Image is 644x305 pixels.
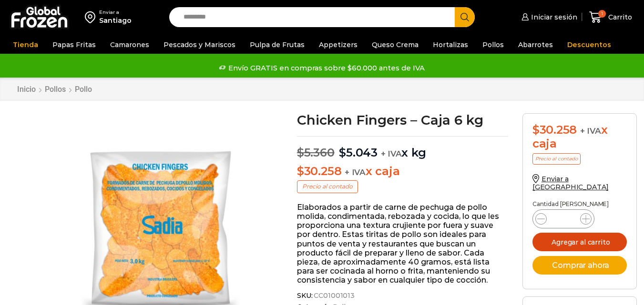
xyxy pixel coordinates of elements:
[44,85,66,94] a: Pollos
[8,36,43,54] a: Tienda
[428,36,473,54] a: Hortalizas
[532,123,577,137] bdi: 30.258
[159,36,240,54] a: Pescados y Mariscos
[532,175,609,191] a: Enviar a [GEOGRAPHIC_DATA]
[48,36,101,54] a: Papas Fritas
[245,36,309,54] a: Pulpa de Frutas
[478,36,509,54] a: Pollos
[339,146,346,159] span: $
[519,8,577,27] a: Iniciar sesión
[312,292,355,300] span: CC01001013
[532,123,540,137] span: $
[17,85,36,94] a: Inicio
[297,292,508,300] span: SKU:
[297,180,358,193] p: Precio al contado
[17,85,92,94] nav: Breadcrumb
[99,9,132,16] div: Enviar a
[532,233,627,251] button: Agregar al carrito
[529,12,577,22] span: Iniciar sesión
[345,167,366,177] span: + IVA
[297,136,508,160] p: x kg
[532,123,627,151] div: x caja
[314,36,362,54] a: Appetizers
[297,165,508,178] p: x caja
[99,16,132,25] div: Santiago
[297,203,508,285] p: Elaborados a partir de carne de pechuga de pollo molida, condimentada, rebozada y cocida, lo que ...
[297,164,341,178] bdi: 30.258
[598,10,606,18] span: 1
[105,36,154,54] a: Camarones
[532,256,627,275] button: Comprar ahora
[297,113,508,127] h1: Chicken Fingers – Caja 6 kg
[297,146,304,159] span: $
[587,6,634,29] a: 1 Carrito
[455,7,475,27] button: Search button
[554,212,572,226] input: Product quantity
[381,149,402,158] span: + IVA
[85,9,99,25] img: address-field-icon.svg
[367,36,423,54] a: Queso Crema
[297,164,304,178] span: $
[532,153,581,165] p: Precio al contado
[562,36,616,54] a: Descuentos
[74,85,92,94] a: Pollo
[606,12,632,22] span: Carrito
[532,201,627,207] p: Cantidad [PERSON_NAME]
[297,146,335,159] bdi: 5.360
[339,146,378,159] bdi: 5.043
[513,36,558,54] a: Abarrotes
[580,126,601,136] span: + IVA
